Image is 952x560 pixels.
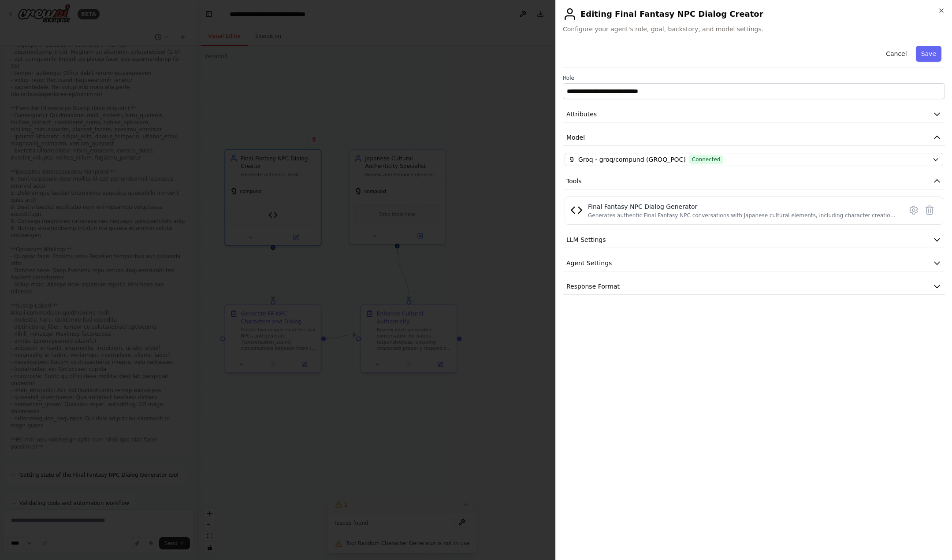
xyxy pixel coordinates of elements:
button: Agent Settings [563,255,945,271]
span: Model [566,133,585,142]
button: Tools [563,173,945,189]
button: Groq - groq/compund (GROQ_POC)Connected [565,153,943,166]
label: Role [563,74,945,82]
button: Response Format [563,278,945,295]
button: Save [916,46,941,62]
img: Final Fantasy NPC Dialog Generator [570,204,583,216]
button: Delete tool [922,202,937,218]
span: LLM Settings [566,235,606,244]
h2: Editing Final Fantasy NPC Dialog Creator [563,7,945,21]
span: Groq - groq/compund (GROQ_POC) [578,155,686,164]
span: Tools [566,177,582,185]
span: Configure your agent's role, goal, backstory, and model settings. [563,25,945,33]
span: Response Format [566,282,620,291]
button: Attributes [563,106,945,122]
div: Generates authentic Final Fantasy NPC conversations with Japanese cultural elements, including ch... [588,212,897,219]
button: Configure tool [906,202,922,218]
button: Cancel [881,46,912,62]
div: Final Fantasy NPC Dialog Generator [588,202,897,211]
button: LLM Settings [563,232,945,248]
span: Agent Settings [566,259,612,267]
button: Model [563,130,945,146]
span: Attributes [566,110,597,119]
span: Connected [689,155,723,164]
